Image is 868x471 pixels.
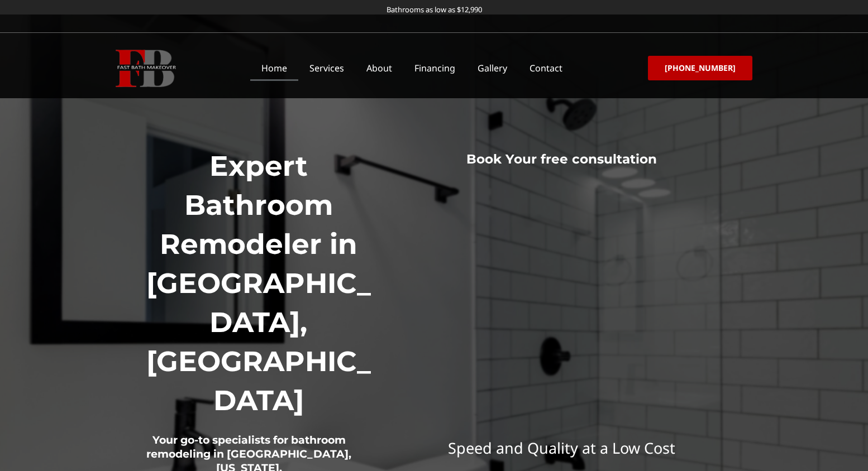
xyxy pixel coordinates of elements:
[138,147,379,420] h1: Expert Bathroom Remodeler in [GEOGRAPHIC_DATA], [GEOGRAPHIC_DATA]
[250,55,298,81] a: Home
[403,55,466,81] a: Financing
[518,55,574,81] a: Contact
[394,151,730,168] h3: Book Your free consultation
[355,55,403,81] a: About
[648,56,752,80] a: [PHONE_NUMBER]
[298,55,355,81] a: Services
[116,50,176,87] img: Fast Bath Makeover icon
[448,438,675,458] span: Speed and Quality at a Low Cost
[466,55,518,81] a: Gallery
[665,64,736,72] span: [PHONE_NUMBER]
